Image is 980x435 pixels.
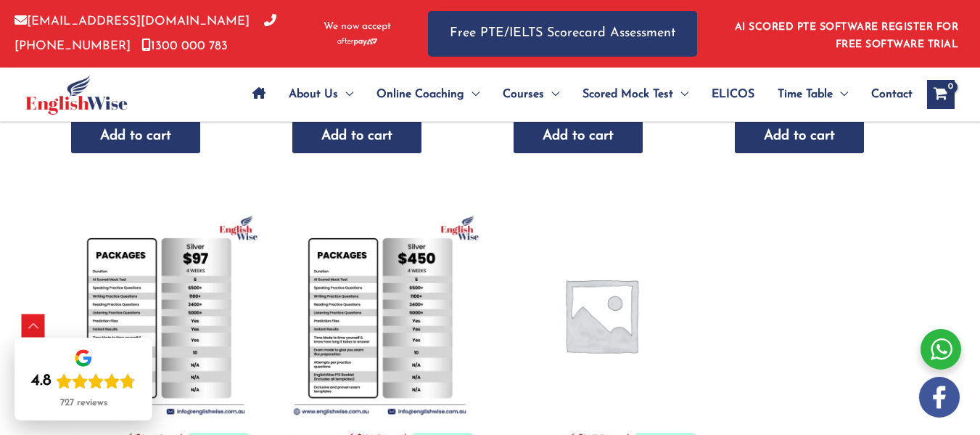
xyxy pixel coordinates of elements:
a: Free PTE/IELTS Scorecard Assessment [428,11,697,57]
span: Online Coaching [376,69,464,120]
a: ELICOS [700,69,766,120]
span: We now accept [324,20,391,34]
a: Add to cart: “Diamond Package” [71,121,200,153]
div: 727 reviews [60,397,107,409]
aside: Header Widget 1 [726,10,965,57]
span: Time Table [778,69,833,120]
img: Placeholder [498,211,704,418]
span: Courses [503,69,544,120]
div: 4.8 [31,371,52,391]
img: Mock Test Silver [55,211,262,418]
a: [EMAIL_ADDRESS][DOMAIN_NAME] [15,15,250,28]
a: [PHONE_NUMBER] [15,15,276,52]
span: ELICOS [712,69,754,120]
a: Time TableMenu Toggle [766,69,860,120]
a: Add to cart: “Mock Test Diamond” [514,121,643,153]
img: Silver Package [276,211,483,418]
a: AI SCORED PTE SOFTWARE REGISTER FOR FREE SOFTWARE TRIAL [735,22,959,50]
span: Contact [871,69,913,120]
a: Scored Mock TestMenu Toggle [571,69,700,120]
a: Add to cart: “Mock Test Gold” [735,121,864,153]
span: Menu Toggle [338,69,353,120]
span: Menu Toggle [464,69,479,120]
span: Menu Toggle [833,69,848,120]
span: About Us [289,69,338,120]
a: About UsMenu Toggle [277,69,365,120]
span: Menu Toggle [544,69,559,120]
img: white-facebook.png [919,377,960,418]
img: cropped-ew-logo [25,75,128,115]
a: Add to cart: “Gold Package” [292,121,421,153]
span: Menu Toggle [673,69,688,120]
nav: Site Navigation: Main Menu [241,69,913,120]
img: Afterpay-Logo [337,38,377,46]
a: View Shopping Cart, empty [927,80,955,109]
a: Online CoachingMenu Toggle [365,69,491,120]
div: Rating: 4.8 out of 5 [31,371,136,391]
a: Contact [860,69,913,120]
a: CoursesMenu Toggle [491,69,571,120]
a: 1300 000 783 [141,40,228,52]
span: Scored Mock Test [582,69,673,120]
